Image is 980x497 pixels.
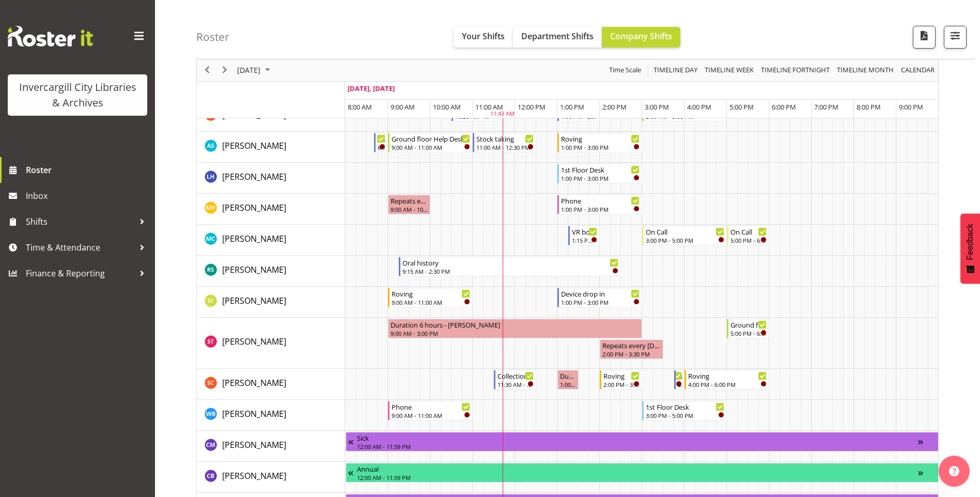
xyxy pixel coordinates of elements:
span: 4:00 PM [687,102,711,112]
div: previous period [198,59,216,81]
div: 9:00 AM - 11:00 AM [392,411,470,420]
div: Phone [561,195,640,206]
td: Marion Hawkes resource [197,163,345,194]
div: Serena Casey"s event - Duration 0 hours - Serena Casey Begin From Wednesday, September 17, 2025 a... [557,370,579,390]
td: Willem Burger resource [197,400,345,431]
a: [PERSON_NAME] [222,470,286,482]
span: Timeline Week [704,64,755,77]
div: Willem Burger"s event - Phone Begin From Wednesday, September 17, 2025 at 9:00:00 AM GMT+12:00 En... [388,401,473,421]
div: Mandy Stenton"s event - Stock taking Begin From Wednesday, September 17, 2025 at 11:00:00 AM GMT+... [473,133,536,152]
div: 11:00 AM - 12:30 PM [476,143,534,151]
div: 1st Floor Desk [561,164,640,175]
div: 9:00 AM - 11:00 AM [392,298,470,306]
div: Roving [688,370,767,381]
span: Timeline Month [836,64,895,77]
button: Department Shifts [513,27,602,48]
div: 12:00 AM - 11:59 PM [357,442,918,451]
span: [PERSON_NAME] [222,408,286,420]
a: [PERSON_NAME] [222,377,286,389]
span: [PERSON_NAME] [222,140,286,151]
span: Your Shifts [462,30,505,42]
div: 1:00 PM - 1:30 PM [560,380,576,389]
div: Serena Casey"s event - Roving Begin From Wednesday, September 17, 2025 at 2:00:00 PM GMT+12:00 En... [600,370,642,390]
div: 1:00 PM - 3:00 PM [561,205,640,213]
a: [PERSON_NAME] [222,201,286,214]
div: Mandy Stenton"s event - Ground floor Help Desk Begin From Wednesday, September 17, 2025 at 9:00:0... [388,133,473,152]
div: 5:00 PM - 6:00 PM [730,236,767,244]
div: Chris Broad"s event - Annual Begin From Monday, September 15, 2025 at 12:00:00 AM GMT+12:00 Ends ... [346,463,939,483]
span: 1:00 PM [560,102,584,112]
div: Stock taking [476,133,534,144]
td: Serena Casey resource [197,369,345,400]
span: 2:00 PM [602,102,627,112]
button: Previous [200,64,214,77]
td: Saniya Thompson resource [197,318,345,369]
button: Download a PDF of the roster for the current day [913,26,936,49]
td: Michelle Cunningham resource [197,225,345,256]
div: 1:15 PM - 2:00 PM [572,236,598,244]
span: [PERSON_NAME] [222,470,286,482]
div: Saniya Thompson"s event - Ground floor Help Desk Begin From Wednesday, September 17, 2025 at 5:00... [727,319,769,338]
span: [PERSON_NAME] [222,202,286,213]
div: Rosie Stather"s event - Oral history Begin From Wednesday, September 17, 2025 at 9:15:00 AM GMT+1... [399,257,621,276]
div: 9:15 AM - 2:30 PM [402,267,619,275]
div: Serena Casey"s event - Roving Begin From Wednesday, September 17, 2025 at 4:00:00 PM GMT+12:00 En... [685,370,769,390]
span: Company Shifts [610,30,672,42]
div: 2:00 PM - 3:00 PM [603,380,640,389]
button: September 2025 [236,64,275,77]
div: 1:00 PM - 3:00 PM [561,298,640,306]
span: Finance & Reporting [26,266,134,281]
div: 9:00 AM - 10:00 AM [391,205,428,213]
button: Timeline Week [703,64,756,77]
span: Department Shifts [521,30,594,42]
div: Chamique Mamolo"s event - Sick Begin From Wednesday, September 17, 2025 at 12:00:00 AM GMT+12:00 ... [346,432,939,452]
div: Device drop in [561,288,640,299]
div: next period [216,59,234,81]
td: Chamique Mamolo resource [197,431,345,462]
button: Company Shifts [602,27,680,48]
div: Michelle Cunningham"s event - On Call Begin From Wednesday, September 17, 2025 at 5:00:00 PM GMT+... [727,226,769,245]
button: Month [899,64,937,77]
div: Roving [561,133,640,144]
span: Shifts [26,214,134,229]
div: Samuel Carter"s event - Device drop in Begin From Wednesday, September 17, 2025 at 1:00:00 PM GMT... [557,288,642,307]
button: Timeline Month [835,64,896,77]
span: 9:00 AM [391,102,415,112]
div: Sick [357,432,918,443]
div: 11:30 AM - 12:30 PM [497,380,534,389]
div: Willem Burger"s event - 1st Floor Desk Begin From Wednesday, September 17, 2025 at 3:00:00 PM GMT... [642,401,727,421]
span: [DATE], [DATE] [348,84,395,93]
span: 11:00 AM [475,102,503,112]
a: [PERSON_NAME] [222,170,286,183]
div: September 17, 2025 [234,59,276,81]
h4: Roster [196,31,229,43]
div: 1st Floor Desk [646,401,724,412]
button: Timeline Day [652,64,699,77]
div: Serena Casey"s event - Collections Begin From Wednesday, September 17, 2025 at 11:30:00 AM GMT+12... [494,370,536,390]
div: VR booking [572,226,598,237]
div: 8:40 AM - 9:00 AM [378,143,385,151]
div: 5:00 PM - 6:00 PM [730,329,767,337]
td: Samuel Carter resource [197,287,345,318]
div: Duration 0 hours - [PERSON_NAME] [560,370,576,381]
div: 1:00 PM - 3:00 PM [561,174,640,182]
div: 2:00 PM - 3:30 PM [602,350,661,358]
div: 4:00 PM - 6:00 PM [688,380,767,389]
span: 10:00 AM [433,102,461,112]
div: Marion van Voornveld"s event - Phone Begin From Wednesday, September 17, 2025 at 1:00:00 PM GMT+1... [557,195,642,214]
a: [PERSON_NAME] [222,439,286,451]
span: Feedback [966,224,975,260]
div: 3:00 PM - 5:00 PM [646,236,724,244]
div: Marion van Voornveld"s event - Repeats every wednesday - Marion van Voornveld Begin From Wednesda... [388,195,430,214]
span: [PERSON_NAME] [222,171,286,182]
div: Roving [392,288,470,299]
div: Ground floor Help Desk [730,319,767,330]
div: Mandy Stenton"s event - Newspapers Begin From Wednesday, September 17, 2025 at 8:40:00 AM GMT+12:... [374,133,388,152]
button: Fortnight [759,64,832,77]
span: [PERSON_NAME] [222,377,286,389]
span: [PERSON_NAME] [222,109,286,120]
span: 8:00 AM [348,102,372,112]
div: On Call [646,226,724,237]
div: On Call [730,226,767,237]
div: Saniya Thompson"s event - Repeats every wednesday - Saniya Thompson Begin From Wednesday, Septemb... [600,339,663,359]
